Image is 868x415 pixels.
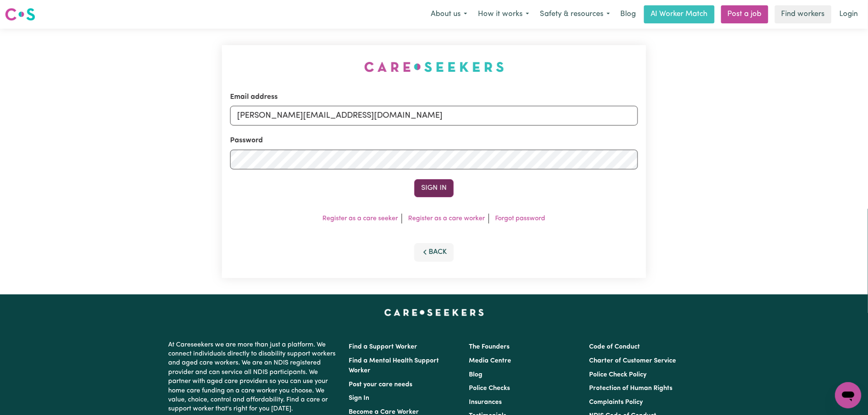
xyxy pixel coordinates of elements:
[349,358,439,374] a: Find a Mental Health Support Worker
[409,215,485,222] a: Register as a care worker
[230,92,278,103] label: Email address
[349,344,417,350] a: Find a Support Worker
[644,5,715,23] a: AI Worker Match
[469,385,510,392] a: Police Checks
[323,215,398,222] a: Register as a care seeker
[230,135,263,146] label: Password
[496,215,546,222] a: Forgot password
[469,344,509,350] a: The Founders
[835,5,863,23] a: Login
[775,5,831,23] a: Find workers
[349,381,412,388] a: Post your care needs
[535,6,615,23] button: Safety & resources
[469,372,482,378] a: Blog
[5,5,35,24] a: Careseekers logo
[721,5,768,23] a: Post a job
[469,358,511,364] a: Media Centre
[230,106,638,125] input: Email address
[349,395,369,401] a: Sign In
[5,7,35,22] img: Careseekers logo
[469,399,502,406] a: Insurances
[414,243,454,261] button: Back
[384,309,484,316] a: Careseekers home page
[589,358,676,364] a: Charter of Customer Service
[589,372,647,378] a: Police Check Policy
[615,5,641,23] a: Blog
[414,179,454,197] button: Sign In
[425,6,473,23] button: About us
[473,6,535,23] button: How it works
[835,382,861,408] iframe: Button to launch messaging window
[589,399,643,406] a: Complaints Policy
[589,385,673,392] a: Protection of Human Rights
[589,344,640,350] a: Code of Conduct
